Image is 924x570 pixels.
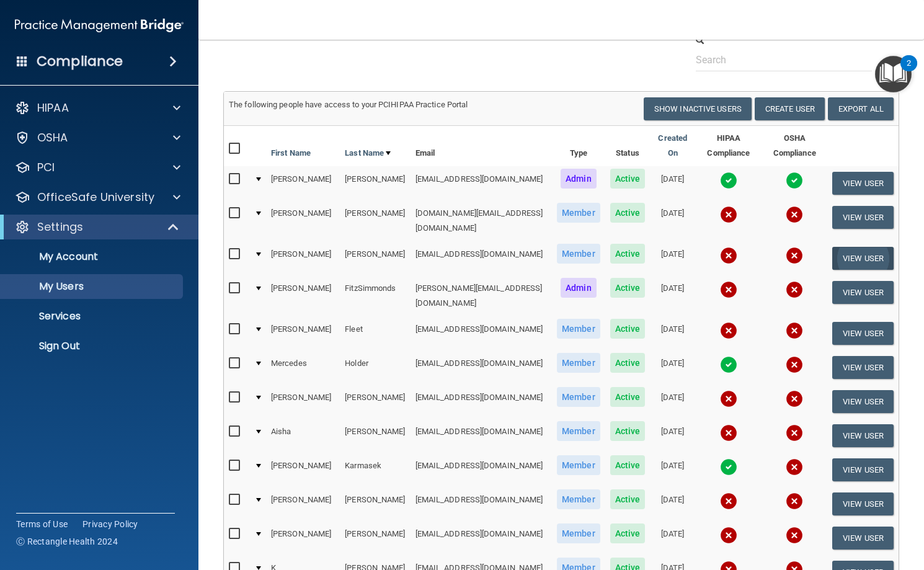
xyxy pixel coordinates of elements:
img: cross.ca9f0e7f.svg [786,390,803,407]
span: Member [557,455,600,475]
td: [PERSON_NAME] [266,275,340,316]
img: cross.ca9f0e7f.svg [786,356,803,373]
td: [EMAIL_ADDRESS][DOMAIN_NAME] [411,453,552,487]
img: cross.ca9f0e7f.svg [786,281,803,298]
td: [PERSON_NAME] [340,385,410,419]
span: Active [610,169,646,189]
a: OSHA [15,130,180,145]
td: [DATE] [650,487,695,521]
th: Type [552,126,605,166]
span: Member [557,244,600,264]
p: OSHA [37,130,68,145]
td: Holder [340,350,410,385]
button: Show Inactive Users [644,97,752,120]
div: 2 [907,63,911,79]
img: cross.ca9f0e7f.svg [786,492,803,510]
button: Create User [755,97,825,120]
span: Active [610,353,646,373]
span: Active [610,523,646,543]
span: Active [610,203,646,223]
img: cross.ca9f0e7f.svg [786,458,803,476]
td: [PERSON_NAME] [340,521,410,555]
button: View User [832,424,894,447]
td: [DATE] [650,166,695,200]
td: [PERSON_NAME] [266,316,340,350]
td: [DATE] [650,453,695,487]
a: HIPAA [15,100,180,115]
td: [DATE] [650,419,695,453]
td: [DATE] [650,275,695,316]
td: [DATE] [650,521,695,555]
button: View User [832,390,894,413]
img: tick.e7d51cea.svg [720,458,737,476]
span: Active [610,455,646,475]
td: [DATE] [650,241,695,275]
span: Member [557,523,600,543]
td: [PERSON_NAME] [340,487,410,521]
img: cross.ca9f0e7f.svg [720,281,737,298]
span: Active [610,319,646,339]
td: [EMAIL_ADDRESS][DOMAIN_NAME] [411,419,552,453]
td: [PERSON_NAME] [266,166,340,200]
td: [PERSON_NAME] [266,521,340,555]
a: Export All [828,97,894,120]
p: Services [8,310,177,323]
span: Active [610,421,646,441]
button: View User [832,281,894,304]
button: View User [832,356,894,379]
td: [EMAIL_ADDRESS][DOMAIN_NAME] [411,521,552,555]
td: [PERSON_NAME] [266,200,340,241]
td: [DATE] [650,385,695,419]
th: OSHA Compliance [762,126,828,166]
img: cross.ca9f0e7f.svg [786,527,803,544]
th: HIPAA Compliance [695,126,762,166]
a: Terms of Use [16,518,68,530]
a: First Name [271,146,311,161]
td: [EMAIL_ADDRESS][DOMAIN_NAME] [411,385,552,419]
td: [DATE] [650,350,695,385]
td: [EMAIL_ADDRESS][DOMAIN_NAME] [411,241,552,275]
td: [PERSON_NAME] [340,166,410,200]
td: [DOMAIN_NAME][EMAIL_ADDRESS][DOMAIN_NAME] [411,200,552,241]
span: Active [610,489,646,509]
a: PCI [15,160,180,175]
th: Email [411,126,552,166]
a: OfficeSafe University [15,190,180,205]
p: Settings [37,220,83,234]
span: Active [610,244,646,264]
h4: Compliance [37,53,123,70]
td: [PERSON_NAME] [266,487,340,521]
td: [PERSON_NAME] [340,241,410,275]
span: Active [610,387,646,407]
span: Admin [561,169,597,189]
span: Member [557,489,600,509]
td: [PERSON_NAME][EMAIL_ADDRESS][DOMAIN_NAME] [411,275,552,316]
span: Member [557,387,600,407]
img: tick.e7d51cea.svg [786,172,803,189]
a: Created On [655,131,690,161]
td: [PERSON_NAME] [340,200,410,241]
img: cross.ca9f0e7f.svg [786,424,803,442]
span: Member [557,353,600,373]
p: My Users [8,280,177,293]
span: Admin [561,278,597,298]
td: [DATE] [650,316,695,350]
a: Settings [15,220,180,234]
td: [EMAIL_ADDRESS][DOMAIN_NAME] [411,316,552,350]
span: Member [557,203,600,223]
td: [PERSON_NAME] [266,385,340,419]
button: View User [832,206,894,229]
img: cross.ca9f0e7f.svg [720,424,737,442]
span: Member [557,319,600,339]
button: View User [832,458,894,481]
td: Karmasek [340,453,410,487]
button: View User [832,172,894,195]
td: [PERSON_NAME] [340,419,410,453]
td: [PERSON_NAME] [266,453,340,487]
td: FitzSimmonds [340,275,410,316]
img: cross.ca9f0e7f.svg [720,322,737,339]
td: [PERSON_NAME] [266,241,340,275]
img: cross.ca9f0e7f.svg [720,206,737,223]
span: The following people have access to your PCIHIPAA Practice Portal [229,100,468,109]
td: Fleet [340,316,410,350]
